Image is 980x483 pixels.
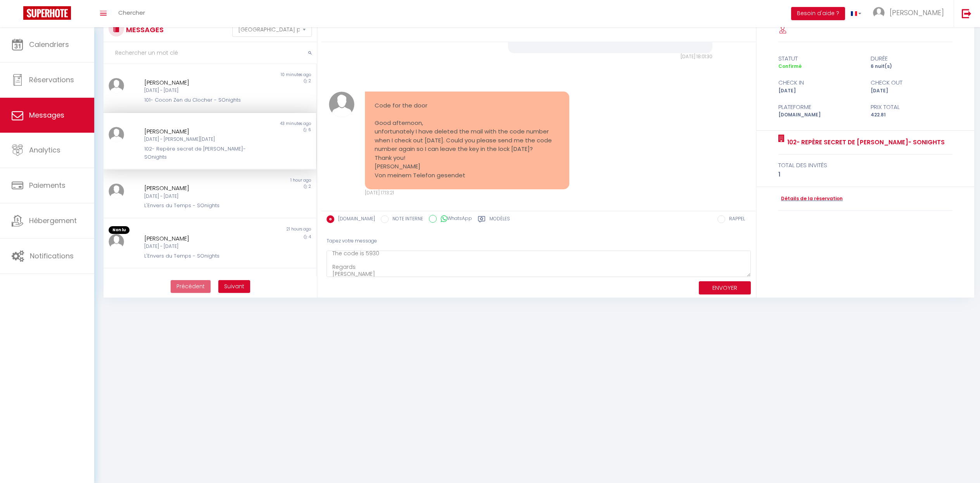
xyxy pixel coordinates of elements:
div: [DATE] 18:01:30 [508,53,712,61]
div: [DATE] [865,87,958,95]
div: [PERSON_NAME] [144,184,258,193]
div: L'Envers du Temps - SOnights [144,202,258,209]
div: check out [865,78,958,87]
a: Détails de la réservation [778,195,843,203]
div: [DATE] - [DATE] [144,193,258,200]
span: Chercher [118,9,145,17]
div: 21 hours ago [210,226,316,234]
button: Besoin d'aide ? [791,7,845,20]
div: 10 minutes ago [210,72,316,78]
span: Notifications [30,251,74,261]
button: Previous [171,280,211,293]
button: Next [218,280,250,293]
div: statut [773,54,866,63]
h3: MESSAGES [124,21,164,38]
img: ... [109,127,124,142]
div: [DATE] - [PERSON_NAME][DATE] [144,136,258,143]
label: RAPPEL [725,215,745,224]
label: NOTE INTERNE [389,215,423,224]
div: 102- Repère secret de [PERSON_NAME]- SOnights [144,145,258,161]
input: Rechercher un mot clé [104,42,317,64]
span: 2 [309,78,311,84]
span: Paiements [29,180,66,190]
div: 422.81 [865,111,958,119]
div: durée [865,54,958,63]
span: 4 [309,234,311,240]
a: 102- Repère secret de [PERSON_NAME]- SOnights [785,138,945,147]
span: Suivant [224,282,244,290]
span: 6 [308,127,311,133]
div: [DATE] [773,87,866,95]
label: [DOMAIN_NAME] [334,215,375,224]
img: Super Booking [23,6,71,20]
div: [PERSON_NAME] [144,127,258,136]
span: Messages [29,110,64,120]
div: L'Envers du Temps - SOnights [144,252,258,260]
div: Tapez votre message [327,232,751,251]
span: Analytics [29,145,60,155]
label: Modèles [489,215,510,225]
img: logout [962,9,971,18]
div: Plateforme [773,102,866,112]
img: ... [109,234,124,249]
img: ... [109,78,124,93]
div: Prix total [865,102,958,112]
span: Confirmé [778,63,802,69]
div: [PERSON_NAME] [144,234,258,243]
label: WhatsApp [437,215,472,223]
div: [PERSON_NAME] [144,78,258,87]
pre: Code for the door Good afternoon, unfortunately I have deleted the mail with the code number when... [375,101,560,180]
div: [DATE] - [DATE] [144,243,258,250]
span: Non lu [109,226,130,234]
span: Calendriers [29,40,69,49]
div: 43 minutes ago [210,121,316,127]
span: 2 [309,184,311,189]
span: [PERSON_NAME] [890,8,944,17]
img: ... [873,7,885,19]
span: Réservations [29,75,74,85]
img: ... [329,92,354,117]
img: ... [109,184,124,199]
div: [DATE] - [DATE] [144,87,258,94]
div: 1 [778,170,952,179]
div: check in [773,78,866,87]
span: Hébergement [29,216,77,225]
div: [DATE] 17:13:21 [365,189,569,197]
span: Précédent [176,282,205,290]
div: total des invités [778,161,952,170]
button: ENVOYER [699,281,751,295]
div: 101- Cocon Zen du Clocher - SOnights [144,96,258,104]
div: 1 hour ago [210,177,316,184]
div: [DOMAIN_NAME] [773,111,866,119]
div: 6 nuit(s) [865,63,958,70]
